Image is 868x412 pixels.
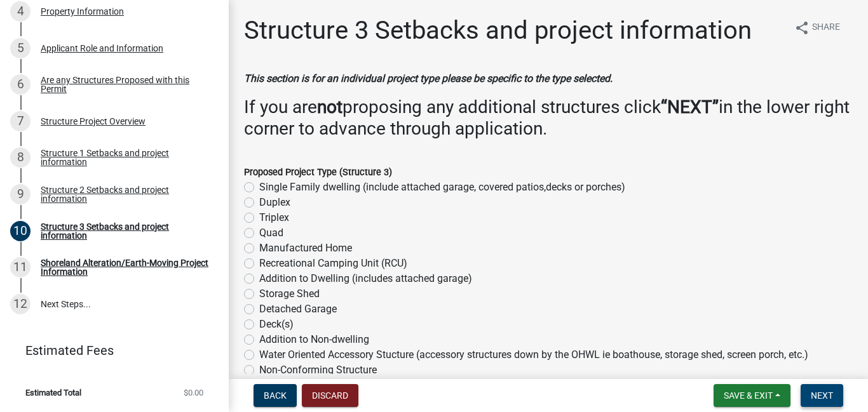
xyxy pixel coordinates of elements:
[10,338,208,363] a: Estimated Fees
[259,302,337,317] label: Detached Garage
[10,294,31,314] div: 12
[184,389,203,397] span: $0.00
[10,74,31,95] div: 6
[794,20,810,36] i: share
[41,258,208,276] div: Shoreland Alteration/Earth-Moving Project Information
[259,225,283,241] label: Quad
[41,222,208,240] div: Structure 3 Setbacks and project information
[811,390,833,401] span: Next
[41,185,208,203] div: Structure 2 Setbacks and project information
[259,317,294,332] label: Deck(s)
[259,210,289,225] label: Triplex
[244,15,752,46] h1: Structure 3 Setbacks and project information
[10,221,31,241] div: 10
[317,96,342,117] strong: not
[714,384,790,407] button: Save & Exit
[254,384,297,407] button: Back
[41,117,146,126] div: Structure Project Overview
[259,256,407,271] label: Recreational Camping Unit (RCU)
[259,286,320,302] label: Storage Shed
[801,384,843,407] button: Next
[724,390,773,401] span: Save & Exit
[41,76,208,93] div: Are any Structures Proposed with this Permit
[10,38,31,58] div: 5
[244,96,853,139] h3: If you are proposing any additional structures click in the lower right corner to advance through...
[812,20,840,36] span: Share
[259,362,377,378] label: Non-Conforming Structure
[259,180,625,195] label: Single Family dwelling (include attached garage, covered patios,decks or porches)
[10,111,31,131] div: 7
[41,44,163,53] div: Applicant Role and Information
[259,332,369,347] label: Addition to Non-dwelling
[784,15,850,40] button: shareShare
[244,168,392,177] label: Proposed Project Type (Structure 3)
[41,149,208,166] div: Structure 1 Setbacks and project information
[25,389,81,397] span: Estimated Total
[10,184,31,204] div: 9
[259,195,290,210] label: Duplex
[259,241,352,256] label: Manufactured Home
[259,347,808,362] label: Water Oriented Accessory Stucture (accessory structures down by the OHWL ie boathouse, storage sh...
[41,7,124,16] div: Property Information
[10,1,31,22] div: 4
[264,390,287,401] span: Back
[661,96,719,117] strong: “NEXT”
[302,384,358,407] button: Discard
[10,257,31,277] div: 11
[244,72,613,84] strong: This section is for an individual project type please be specific to the type selected.
[10,147,31,168] div: 8
[259,271,472,286] label: Addition to Dwelling (includes attached garage)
